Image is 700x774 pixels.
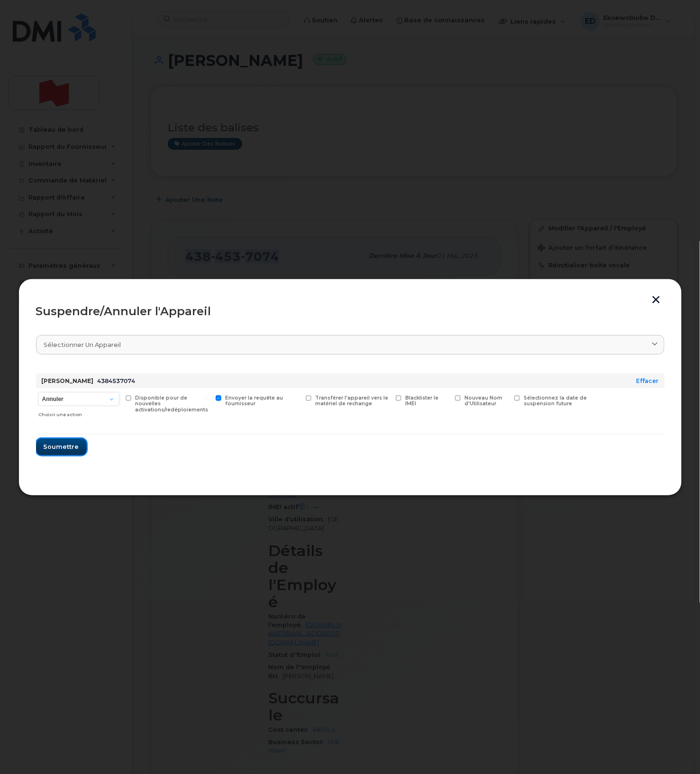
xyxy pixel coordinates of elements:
[384,395,389,400] input: Blacklister le IMEI
[315,395,388,407] span: Transférer l'appareil vers le matériel de rechange
[135,395,208,413] span: Disponible pour de nouvelles activations/redéploiements
[503,395,508,400] input: Sélectionnez la date de suspension future
[98,377,136,384] span: 4384537074
[36,306,664,317] div: Suspendre/Annuler l'Appareil
[405,395,438,407] span: Blacklister le IMEI
[524,395,587,407] span: Sélectionnez la date de suspension future
[444,395,448,400] input: Nouveau Nom d'Utilisateur
[294,395,299,400] input: Transférer l'appareil vers le matériel de rechange
[225,395,283,407] span: Envoyer la requête au fournisseur
[204,395,209,400] input: Envoyer la requête au fournisseur
[464,395,502,407] span: Nouveau Nom d'Utilisateur
[636,377,659,384] a: Effacer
